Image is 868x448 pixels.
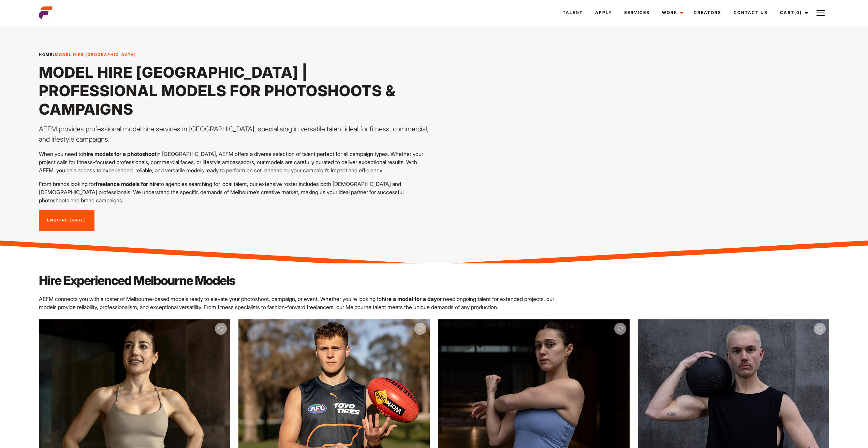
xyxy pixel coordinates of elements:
span: / [39,52,136,58]
strong: hire models for a photoshoot [83,150,157,157]
p: AEFM provides professional model hire services in [GEOGRAPHIC_DATA], specialising in versatile ta... [39,124,430,144]
a: Talent [557,3,589,22]
a: Cast(0) [774,3,812,22]
p: From brands looking for to agencies searching for local talent, our extensive roster includes bot... [39,180,430,204]
p: AEFM connects you with a roster of Melbourne-based models ready to elevate your photoshoot, campa... [39,295,563,311]
a: Work [656,3,688,22]
a: Home [39,52,53,57]
a: Creators [688,3,727,22]
a: Services [618,3,656,22]
a: Apply [589,3,618,22]
p: When you need to in [GEOGRAPHIC_DATA], AEFM offers a diverse selection of talent perfect for all ... [39,150,430,174]
h2: Hire Experienced Melbourne Models [39,272,563,289]
strong: freelance models for hire [95,180,159,187]
img: Burger icon [816,9,825,17]
h1: Model Hire [GEOGRAPHIC_DATA] | Professional Models for Photoshoots & Campaigns [39,63,430,118]
a: Enquire [DATE] [39,210,94,231]
strong: Model Hire [GEOGRAPHIC_DATA] [55,52,136,57]
a: Contact Us [727,3,774,22]
img: cropped-aefm-brand-fav-22-square.png [39,6,53,19]
strong: hire a model for a day [382,295,437,302]
span: (0) [794,10,802,15]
